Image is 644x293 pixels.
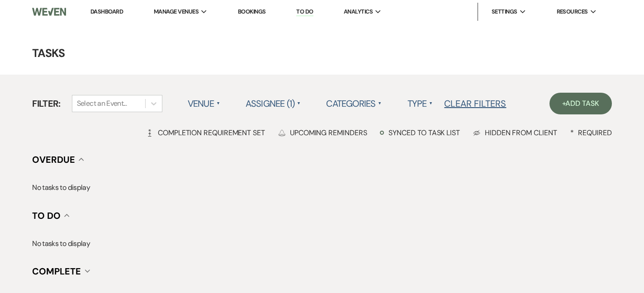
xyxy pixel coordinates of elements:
[444,99,506,108] button: Clear Filters
[32,267,90,276] button: Complete
[32,154,75,165] span: Overdue
[296,8,313,16] a: To Do
[407,95,433,112] label: Type
[217,100,220,107] span: ▲
[154,7,199,16] span: Manage Venues
[32,238,612,250] p: No tasks to display
[32,210,61,222] span: To Do
[32,182,612,194] p: No tasks to display
[378,100,382,107] span: ▲
[549,93,612,114] a: +Add Task
[492,7,517,16] span: Settings
[32,265,81,277] span: Complete
[188,95,220,112] label: Venue
[32,97,61,110] span: Filter:
[570,128,612,137] div: Required
[32,155,84,164] button: Overdue
[344,7,373,16] span: Analytics
[32,211,70,220] button: To Do
[326,95,382,112] label: Categories
[297,100,301,107] span: ▲
[32,2,66,21] img: Weven Logo
[278,128,367,137] div: Upcoming Reminders
[473,128,557,137] div: Hidden from Client
[246,95,301,112] label: Assignee (1)
[146,128,265,137] div: Completion Requirement Set
[77,98,127,109] div: Select an Event...
[380,128,459,137] div: Synced to task list
[557,7,588,16] span: Resources
[565,99,599,108] span: Add Task
[429,100,433,107] span: ▲
[90,8,123,15] a: Dashboard
[238,8,266,15] a: Bookings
